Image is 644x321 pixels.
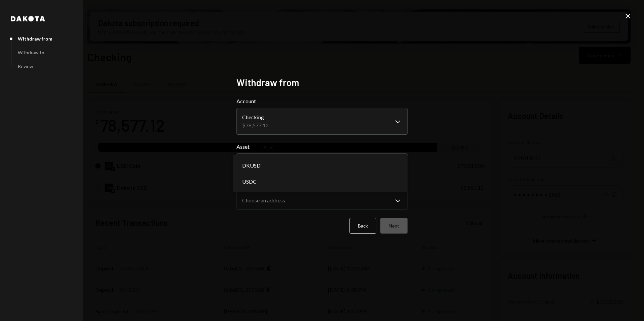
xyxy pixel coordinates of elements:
[236,97,408,105] label: Account
[236,143,408,151] label: Asset
[18,50,44,55] div: Withdraw to
[18,36,52,42] div: Withdraw from
[236,153,408,172] button: Asset
[18,63,33,69] div: Review
[242,162,261,170] span: DKUSD
[236,76,408,89] h2: Withdraw from
[236,108,408,135] button: Account
[242,178,257,186] span: USDC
